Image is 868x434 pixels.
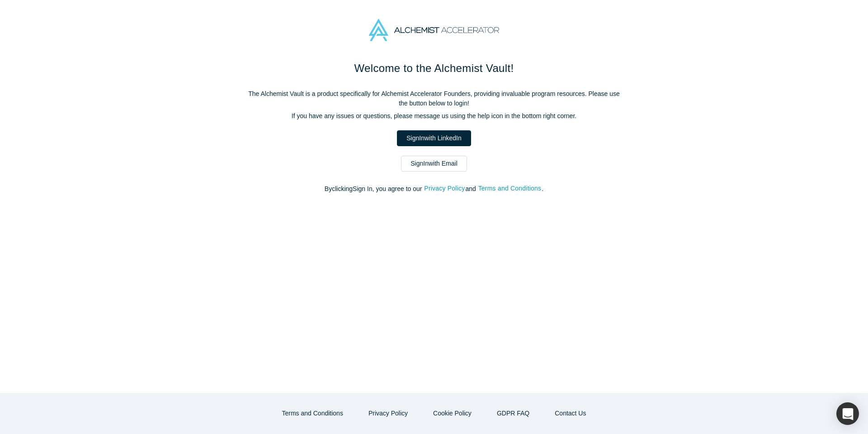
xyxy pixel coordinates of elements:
img: Alchemist Accelerator Logo [369,19,499,41]
p: The Alchemist Vault is a product specifically for Alchemist Accelerator Founders, providing inval... [244,89,624,108]
button: Privacy Policy [359,405,417,421]
button: Contact Us [545,405,595,421]
h1: Welcome to the Alchemist Vault! [244,60,624,76]
button: Terms and Conditions [478,183,542,194]
button: Cookie Policy [424,405,481,421]
a: SignInwith LinkedIn [397,130,471,146]
a: SignInwith Email [401,156,467,172]
p: If you have any issues or questions, please message us using the help icon in the bottom right co... [244,111,624,121]
p: By clicking Sign In , you agree to our and . [244,184,624,194]
a: GDPR FAQ [487,405,539,421]
button: Privacy Policy [424,183,465,194]
button: Terms and Conditions [273,405,353,421]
